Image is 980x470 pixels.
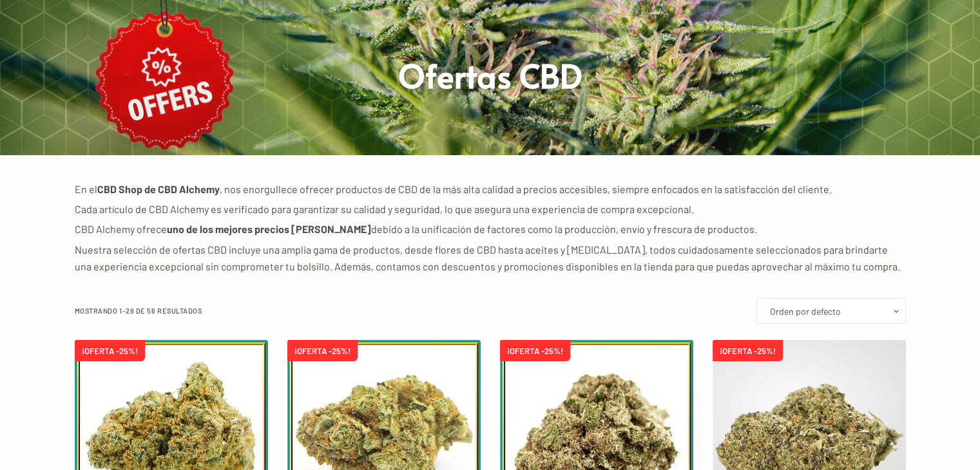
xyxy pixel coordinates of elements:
[713,340,783,361] span: ¡OFERTA -25%!
[75,241,906,276] p: Nuestra selección de ofertas CBD incluye una amplia gama de productos, desde flores de CBD hasta ...
[75,181,906,198] p: En el , nos enorgullece ofrecer productos de CBD de la más alta calidad a precios accesibles, sie...
[75,340,145,361] span: ¡OFERTA -25%!
[167,223,371,235] strong: uno de los mejores precios [PERSON_NAME]
[756,298,906,324] select: Pedido de la tienda
[249,54,732,96] h1: Ofertas CBD
[287,340,358,361] span: ¡OFERTA -25%!
[75,221,906,238] p: CBD Alchemy ofrece debido a la unificación de factores como la producción, envío y frescura de pr...
[75,201,906,218] p: Cada artículo de CBD Alchemy es verificado para garantizar su calidad y seguridad, lo que asegura...
[500,340,570,361] span: ¡OFERTA -25%!
[75,305,202,317] p: Mostrando 1–28 de 56 resultados
[97,183,220,195] strong: CBD Shop de CBD Alchemy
